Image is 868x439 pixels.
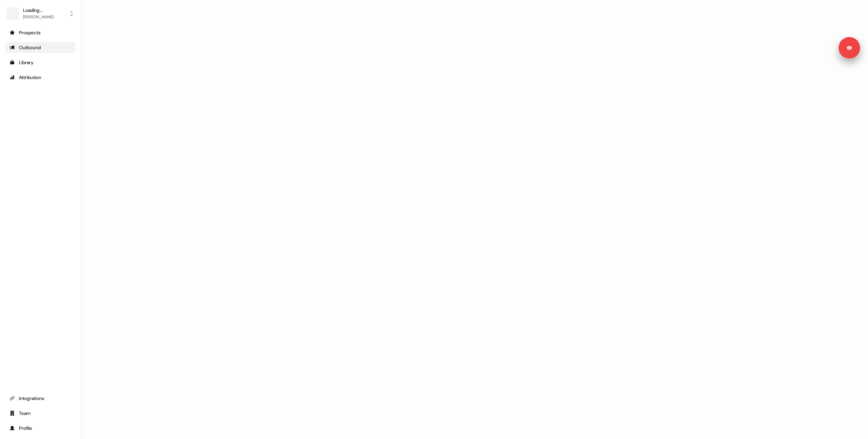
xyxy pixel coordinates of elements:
[5,393,76,404] a: Go to integrations
[9,425,72,432] div: Profile
[9,395,72,402] div: Integrations
[9,29,72,36] div: Prospects
[5,27,76,38] a: Go to prospects
[5,42,76,53] a: Go to outbound experience
[5,5,76,22] button: Loading...[PERSON_NAME]
[9,59,72,66] div: Library
[5,408,76,419] a: Go to team
[5,57,76,68] a: Go to templates
[5,72,76,83] a: Go to attribution
[9,74,72,81] div: Attribution
[23,14,54,20] div: [PERSON_NAME]
[9,410,72,417] div: Team
[5,423,76,434] a: Go to profile
[23,7,54,14] div: Loading...
[9,44,72,51] div: Outbound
